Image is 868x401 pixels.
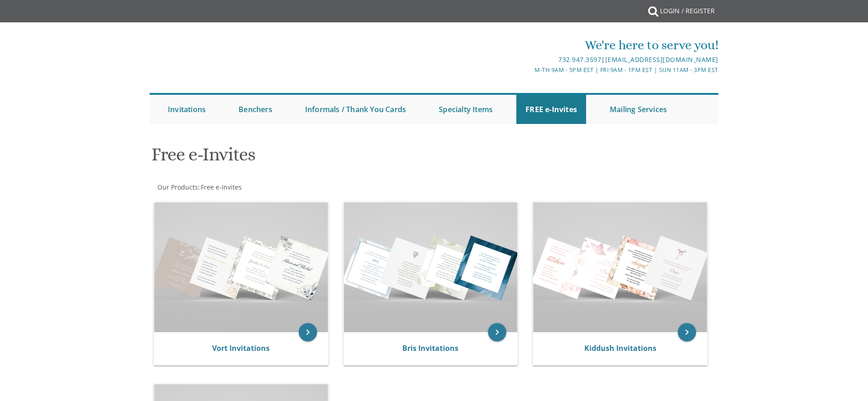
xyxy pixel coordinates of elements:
a: keyboard_arrow_right [488,323,506,341]
a: Invitations [159,95,215,124]
h1: Free e-Invites [151,144,524,171]
a: Vort Invitations [212,343,270,353]
a: Specialty Items [430,95,502,124]
img: Vort Invitations [154,202,328,332]
a: Our Products [156,183,198,191]
a: Informals / Thank You Cards [296,95,415,124]
a: Kiddush Invitations [584,343,656,353]
a: [EMAIL_ADDRESS][DOMAIN_NAME] [605,55,718,64]
a: Mailing Services [601,95,676,124]
div: : [150,183,434,192]
a: Bris Invitations [402,343,458,353]
img: Bris Invitations [344,202,518,332]
img: Kiddush Invitations [533,202,707,332]
span: Free e-Invites [201,183,242,191]
a: FREE e-Invites [516,95,586,124]
a: keyboard_arrow_right [678,323,696,341]
div: M-Th 9am - 5pm EST | Fri 9am - 1pm EST | Sun 11am - 3pm EST [340,65,718,75]
a: keyboard_arrow_right [299,323,317,341]
div: | [340,54,718,65]
div: We're here to serve you! [340,36,718,54]
a: Benchers [229,95,281,124]
a: 732.947.3597 [558,55,601,64]
a: Free e-Invites [200,183,242,191]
